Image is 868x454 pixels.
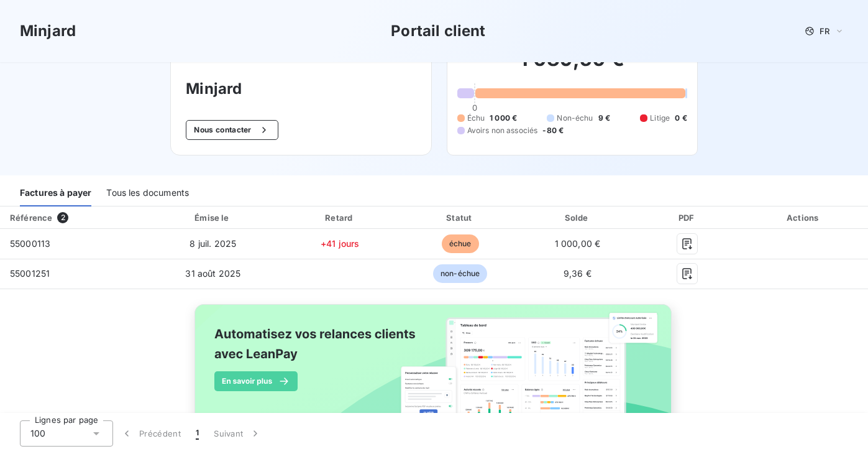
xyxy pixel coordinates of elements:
[206,420,269,447] button: Suivant
[542,125,564,136] span: -80 €
[183,297,685,450] img: banner
[57,212,68,223] span: 2
[113,420,188,447] button: Précédent
[281,211,398,224] div: Retard
[186,120,278,140] button: Nous contacter
[742,211,866,224] div: Actions
[10,213,52,223] div: Référence
[149,211,276,224] div: Émise le
[188,420,206,447] button: 1
[321,238,359,249] span: +41 jours
[185,268,240,279] span: 31 août 2025
[598,113,610,124] span: 9 €
[433,264,487,283] span: non-échue
[196,427,199,440] span: 1
[10,238,50,249] span: 55000113
[10,268,50,279] span: 55001251
[467,125,538,136] span: Avoirs non associés
[638,211,738,224] div: PDF
[403,211,517,224] div: Statut
[186,78,416,100] h3: Minjard
[20,180,91,206] div: Factures à payer
[650,113,670,124] span: Litige
[820,26,829,36] span: FR
[522,211,633,224] div: Solde
[675,113,687,124] span: 0 €
[472,103,477,113] span: 0
[457,47,687,84] h2: 1 089,50 €
[106,180,189,206] div: Tous les documents
[190,238,236,249] span: 8 juil. 2025
[442,234,479,253] span: échue
[391,20,485,42] h3: Portail client
[30,427,45,440] span: 100
[490,113,517,124] span: 1 000 €
[555,238,601,249] span: 1 000,00 €
[564,268,592,279] span: 9,36 €
[557,113,593,124] span: Non-échu
[467,113,485,124] span: Échu
[20,20,76,42] h3: Minjard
